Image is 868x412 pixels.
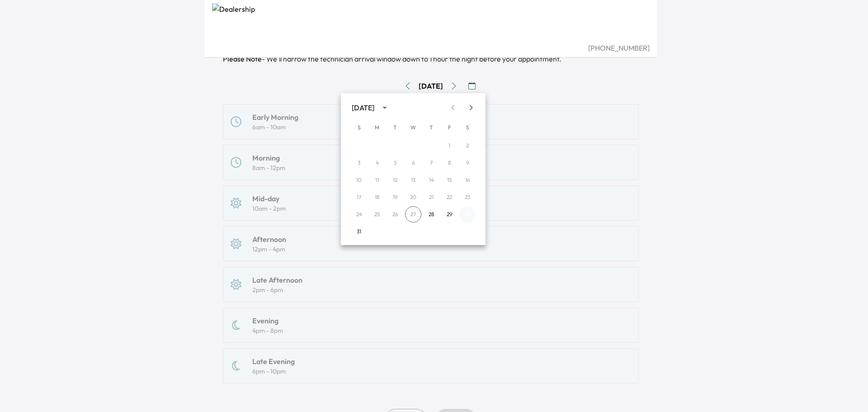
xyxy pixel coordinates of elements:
[405,118,421,137] span: Wednesday
[423,118,439,137] span: Thursday
[377,100,392,115] button: calendar view is open, switch to year view
[459,206,476,223] button: 30
[351,118,367,137] span: Sunday
[423,206,439,223] button: 28
[351,223,367,240] button: 31
[352,102,374,113] div: [DATE]
[387,118,403,137] span: Tuesday
[441,206,458,223] button: 29
[459,118,476,137] span: Saturday
[441,118,458,137] span: Friday
[369,118,385,137] span: Monday
[462,99,480,117] button: Next month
